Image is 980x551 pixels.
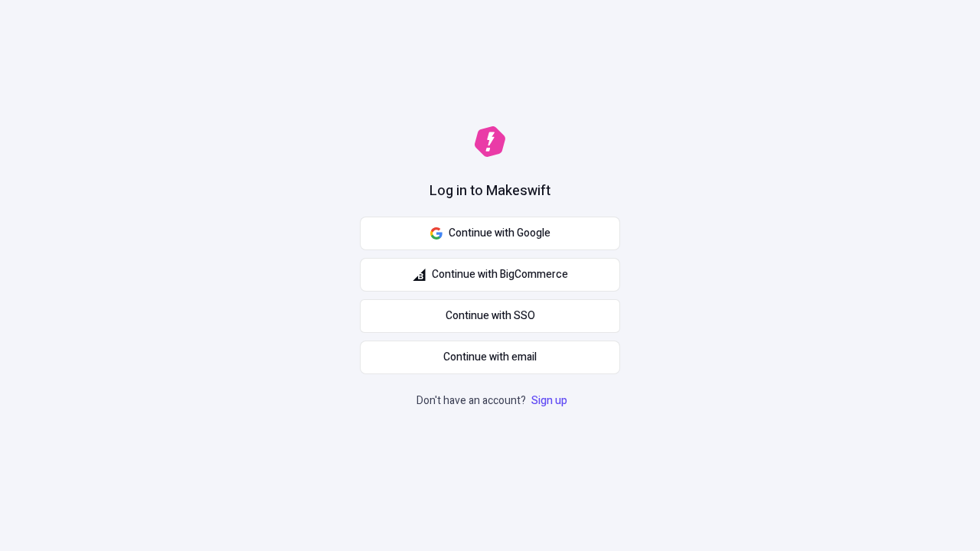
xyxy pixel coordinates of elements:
h1: Log in to Makeswift [430,181,550,201]
a: Sign up [528,393,570,409]
span: Continue with BigCommerce [432,266,568,283]
span: Continue with Google [449,225,550,242]
button: Continue with email [360,341,620,374]
button: Continue with BigCommerce [360,258,620,292]
p: Don't have an account? [416,393,570,409]
button: Continue with Google [360,217,620,250]
span: Continue with email [443,349,537,366]
a: Continue with SSO [360,299,620,333]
